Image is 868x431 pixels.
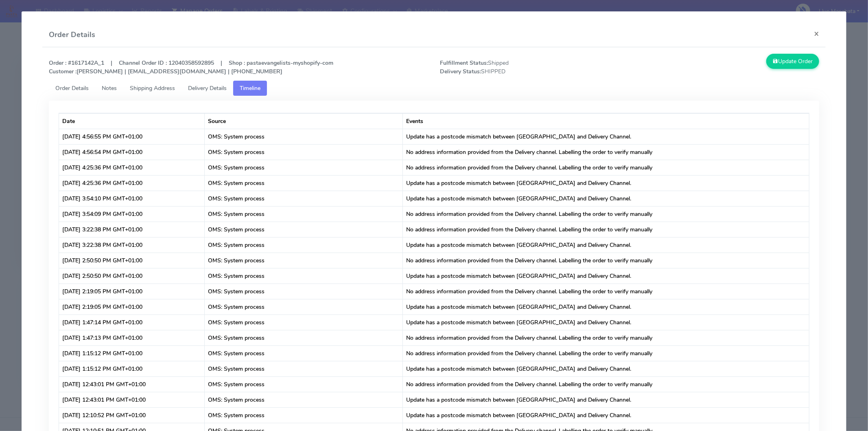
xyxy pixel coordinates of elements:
strong: Fulfillment Status: [440,59,488,67]
td: [DATE] 2:50:50 PM GMT+01:00 [59,253,205,268]
th: Source [205,113,403,129]
span: Shipped SHIPPED [434,59,630,76]
td: Update has a postcode mismatch between [GEOGRAPHIC_DATA] and Delivery Channel. [403,392,809,407]
td: No address information provided from the Delivery channel. Labelling the order to verify manually [403,253,809,268]
td: No address information provided from the Delivery channel. Labelling the order to verify manually [403,330,809,345]
td: OMS: System process [205,284,403,299]
span: Order Details [55,84,89,92]
td: OMS: System process [205,392,403,407]
td: Update has a postcode mismatch between [GEOGRAPHIC_DATA] and Delivery Channel. [403,268,809,284]
td: Update has a postcode mismatch between [GEOGRAPHIC_DATA] and Delivery Channel. [403,407,809,423]
td: [DATE] 1:47:14 PM GMT+01:00 [59,314,205,330]
td: OMS: System process [205,160,403,175]
td: [DATE] 12:43:01 PM GMT+01:00 [59,392,205,407]
td: OMS: System process [205,129,403,144]
td: Update has a postcode mismatch between [GEOGRAPHIC_DATA] and Delivery Channel. [403,361,809,376]
td: [DATE] 3:54:10 PM GMT+01:00 [59,191,205,206]
td: Update has a postcode mismatch between [GEOGRAPHIC_DATA] and Delivery Channel. [403,129,809,144]
td: [DATE] 1:47:13 PM GMT+01:00 [59,330,205,345]
td: OMS: System process [205,206,403,222]
strong: Delivery Status: [440,68,481,75]
td: OMS: System process [205,175,403,191]
td: OMS: System process [205,253,403,268]
ul: Tabs [49,81,819,96]
td: OMS: System process [205,376,403,392]
td: OMS: System process [205,222,403,237]
td: [DATE] 2:19:05 PM GMT+01:00 [59,299,205,314]
td: OMS: System process [205,268,403,284]
span: Delivery Details [188,84,227,92]
td: No address information provided from the Delivery channel. Labelling the order to verify manually [403,222,809,237]
td: OMS: System process [205,299,403,314]
strong: Order : #1617142A_1 | Channel Order ID : 12040358592895 | Shop : pastaevangelists-myshopify-com [... [49,59,333,75]
span: Notes [102,84,117,92]
td: Update has a postcode mismatch between [GEOGRAPHIC_DATA] and Delivery Channel. [403,175,809,191]
td: OMS: System process [205,144,403,160]
td: OMS: System process [205,314,403,330]
th: Events [403,113,809,129]
td: No address information provided from the Delivery channel. Labelling the order to verify manually [403,144,809,160]
td: OMS: System process [205,237,403,253]
td: [DATE] 1:15:12 PM GMT+01:00 [59,361,205,376]
td: No address information provided from the Delivery channel. Labelling the order to verify manually [403,160,809,175]
td: No address information provided from the Delivery channel. Labelling the order to verify manually [403,206,809,222]
td: [DATE] 12:10:52 PM GMT+01:00 [59,407,205,423]
td: OMS: System process [205,345,403,361]
td: Update has a postcode mismatch between [GEOGRAPHIC_DATA] and Delivery Channel. [403,314,809,330]
td: Update has a postcode mismatch between [GEOGRAPHIC_DATA] and Delivery Channel. [403,191,809,206]
td: [DATE] 12:43:01 PM GMT+01:00 [59,376,205,392]
td: Update has a postcode mismatch between [GEOGRAPHIC_DATA] and Delivery Channel. [403,237,809,253]
th: Date [59,113,205,129]
h4: Order Details [49,29,95,40]
td: [DATE] 2:19:05 PM GMT+01:00 [59,284,205,299]
td: No address information provided from the Delivery channel. Labelling the order to verify manually [403,284,809,299]
button: Close [807,23,826,44]
td: [DATE] 4:25:36 PM GMT+01:00 [59,160,205,175]
td: [DATE] 1:15:12 PM GMT+01:00 [59,345,205,361]
strong: Customer : [49,68,77,75]
td: OMS: System process [205,407,403,423]
button: Update Order [766,54,819,69]
td: [DATE] 3:54:09 PM GMT+01:00 [59,206,205,222]
td: [DATE] 4:56:55 PM GMT+01:00 [59,129,205,144]
td: [DATE] 4:25:36 PM GMT+01:00 [59,175,205,191]
span: Timeline [240,84,260,92]
span: Shipping Address [130,84,175,92]
td: OMS: System process [205,330,403,345]
td: OMS: System process [205,361,403,376]
td: OMS: System process [205,191,403,206]
td: [DATE] 3:22:38 PM GMT+01:00 [59,237,205,253]
td: [DATE] 3:22:38 PM GMT+01:00 [59,222,205,237]
td: Update has a postcode mismatch between [GEOGRAPHIC_DATA] and Delivery Channel. [403,299,809,314]
td: [DATE] 2:50:50 PM GMT+01:00 [59,268,205,284]
td: [DATE] 4:56:54 PM GMT+01:00 [59,144,205,160]
td: No address information provided from the Delivery channel. Labelling the order to verify manually [403,376,809,392]
td: No address information provided from the Delivery channel. Labelling the order to verify manually [403,345,809,361]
